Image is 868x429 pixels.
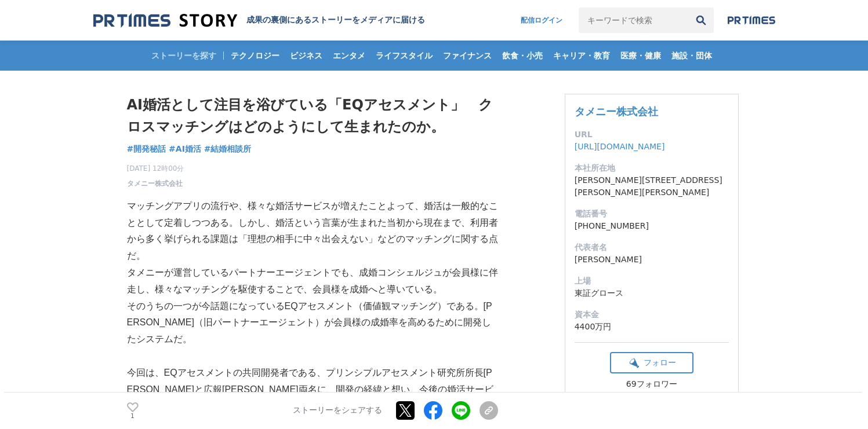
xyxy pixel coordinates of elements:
span: #結婚相談所 [204,144,252,154]
a: #開発秘話 [127,143,166,155]
dd: [PERSON_NAME][STREET_ADDRESS][PERSON_NAME][PERSON_NAME] [575,174,729,199]
dd: [PHONE_NUMBER] [575,220,729,232]
a: 成果の裏側にあるストーリーをメディアに届ける 成果の裏側にあるストーリーをメディアに届ける [93,13,425,28]
button: フォロー [610,352,693,373]
a: #結婚相談所 [204,143,252,155]
span: ライフスタイル [371,50,437,61]
span: エンタメ [328,50,370,61]
p: そのうちの一つが今話題になっているEQアセスメント（価値観マッチング）である。[PERSON_NAME]（旧パートナーエージェント）が会員様の成婚率を高めるために開発したシステムだ。 [127,298,498,348]
button: 検索 [688,8,714,33]
input: キーワードで検索 [579,8,688,33]
span: [DATE] 12時00分 [127,163,184,174]
img: prtimes [728,16,775,25]
dt: URL [575,129,729,141]
dt: 上場 [575,275,729,287]
span: #開発秘話 [127,144,166,154]
div: 69フォロワー [610,379,693,390]
a: エンタメ [328,41,370,71]
a: 配信ログイン [509,8,574,33]
p: 1 [127,413,139,419]
dd: 東証グロース [575,287,729,299]
dt: 代表者名 [575,241,729,254]
dd: 4400万円 [575,321,729,333]
a: ファイナンス [438,41,496,71]
dt: 電話番号 [575,208,729,220]
a: ライフスタイル [371,41,437,71]
a: #AI婚活 [169,143,201,155]
dt: 本社所在地 [575,162,729,174]
a: タメニー株式会社 [127,178,183,189]
span: ビジネス [285,50,327,61]
p: マッチングアプリの流行や、様々な婚活サービスが増えたことよって、婚活は一般的なこととして定着しつつある。しかし、婚活という言葉が生まれた当初から現在まで、利用者から多く挙げられる課題は「理想の相... [127,198,498,265]
h2: 成果の裏側にあるストーリーをメディアに届ける [246,15,425,25]
p: 今回は、EQアセスメントの共同開発者である、プリンシプルアセスメント研究所所長[PERSON_NAME]と広報[PERSON_NAME]両名に、開発の経緯と想い、今後の婚活サービスについて話を聞いた。 [127,365,498,415]
img: 成果の裏側にあるストーリーをメディアに届ける [93,13,237,28]
span: 飲食・小売 [497,50,547,61]
p: ストーリーをシェアする [293,406,382,416]
a: タメニー株式会社 [575,105,658,118]
span: テクノロジー [226,50,284,61]
dt: 資本金 [575,309,729,321]
span: 医療・健康 [616,50,666,61]
p: タメニーが運営しているパートナーエージェントでも、成婚コンシェルジュが会員様に伴走し、様々なマッチングを駆使することで、会員様を成婚へと導いている。 [127,265,498,298]
span: キャリア・教育 [549,50,615,61]
span: 施設・団体 [667,50,717,61]
a: ビジネス [285,41,327,71]
h1: AI婚活として注目を浴びている「EQアセスメント」 クロスマッチングはどのようにして生まれたのか。 [127,94,498,138]
a: 施設・団体 [667,41,717,71]
span: #AI婚活 [169,144,201,154]
dd: [PERSON_NAME] [575,254,729,266]
span: ファイナンス [438,50,496,61]
a: 医療・健康 [616,41,666,71]
a: [URL][DOMAIN_NAME] [575,142,665,151]
a: テクノロジー [226,41,284,71]
a: キャリア・教育 [549,41,615,71]
a: 飲食・小売 [497,41,547,71]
